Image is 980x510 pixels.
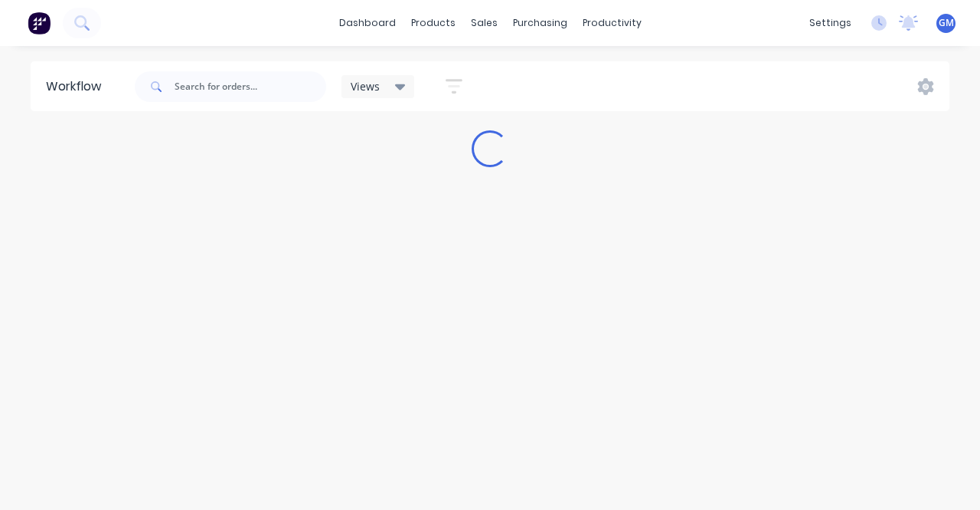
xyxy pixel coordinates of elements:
span: Views [351,78,380,94]
div: products [403,12,463,35]
span: GM [939,16,954,30]
div: Workflow [46,77,109,96]
div: productivity [575,12,649,35]
div: settings [802,12,859,35]
div: purchasing [505,12,575,35]
input: Search for orders... [175,71,326,102]
a: dashboard [332,12,403,35]
img: Factory [28,12,51,35]
div: sales [463,12,505,35]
